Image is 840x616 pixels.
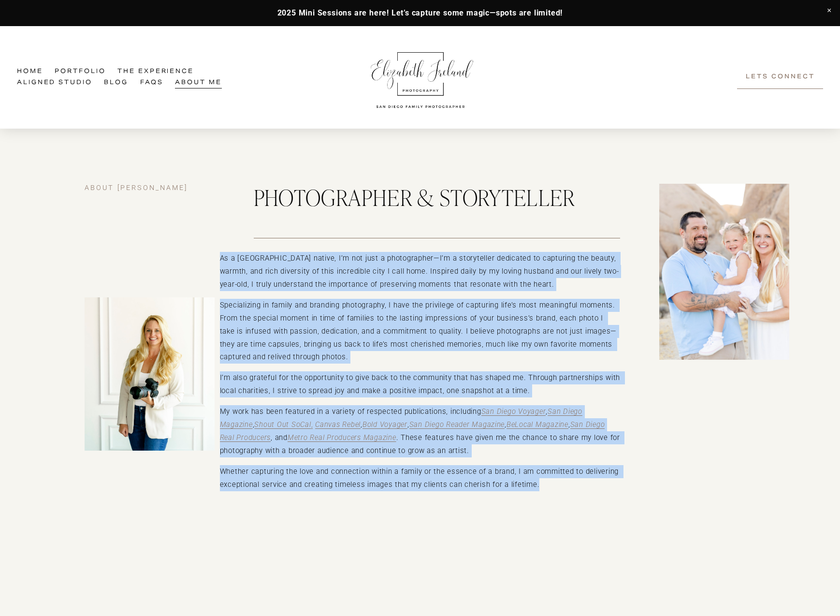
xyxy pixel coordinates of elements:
[365,43,477,112] img: Elizabeth Ireland Photography San Diego Family Photographer
[104,77,128,89] a: Blog
[254,420,313,429] a: Shout Out SoCal,
[220,371,621,397] p: I’m also grateful for the opportunity to give back to the community that has shaped me. Through p...
[737,66,823,88] a: Lets Connect
[288,433,396,442] a: Metro Real Producers Magazine
[220,299,621,364] p: Specializing in family and branding photography, I have the privilege of capturing life’s most me...
[117,67,194,77] span: The Experience
[17,66,43,77] a: Home
[507,420,568,429] a: BeLocal Magazine
[254,420,311,429] em: Shout Out SoCal
[55,66,106,77] a: Portfolio
[362,420,407,429] a: Bold Voyager
[220,405,621,457] p: My work has been featured in a variety of respected publications, including , , , , , , , and . T...
[220,252,621,291] p: As a [GEOGRAPHIC_DATA] native, I’m not just a photographer—I’m a storyteller dedicated to capturi...
[220,465,621,491] p: Whether capturing the love and connection within a family or the essence of a brand, I am committ...
[409,420,505,429] a: San Diego Reader Magazine
[254,184,621,210] h1: Photographer & Storyteller
[140,77,163,89] a: FAQs
[17,77,92,89] a: Aligned Studio
[85,184,215,193] h4: about [PERSON_NAME]
[481,407,546,416] a: San Diego Voyager
[315,420,361,429] a: Canvas Rebel
[175,77,222,89] a: About Me
[117,66,194,77] a: folder dropdown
